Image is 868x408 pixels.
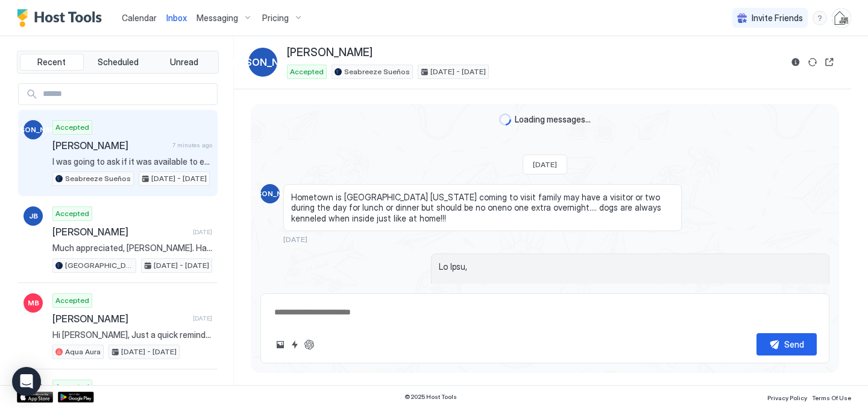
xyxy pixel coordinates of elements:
[499,113,511,126] div: loading
[37,57,66,68] span: Recent
[65,173,131,184] span: Seabreeze Sueños
[515,114,591,125] span: Loading messages...
[832,8,851,28] div: User profile
[86,54,150,71] button: Scheduled
[38,84,217,104] input: Input Field
[756,333,817,355] button: Send
[302,337,316,352] button: ChatGPT Auto Reply
[404,393,457,401] span: © 2025 Host Tools
[55,295,89,306] span: Accepted
[784,338,804,351] div: Send
[65,260,133,271] span: [GEOGRAPHIC_DATA]
[65,346,101,357] span: Aqua Aura
[170,57,198,68] span: Unread
[17,9,107,27] a: Host Tools Logo
[288,337,302,352] button: Quick reply
[767,394,807,401] span: Privacy Policy
[291,192,674,224] span: Hometown is [GEOGRAPHIC_DATA] [US_STATE] coming to visit family may have a visitor or two during ...
[193,314,212,322] span: [DATE]
[17,392,53,403] a: App Store
[172,141,212,149] span: 7 minutes ago
[197,13,238,24] span: Messaging
[121,346,177,357] span: [DATE] - [DATE]
[788,55,803,69] button: Reservation information
[58,392,94,403] a: Google Play Store
[805,55,820,69] button: Sync reservation
[151,173,207,184] span: [DATE] - [DATE]
[154,260,209,271] span: [DATE] - [DATE]
[55,208,89,219] span: Accepted
[29,211,38,222] span: JB
[287,46,373,60] span: [PERSON_NAME]
[52,139,168,151] span: [PERSON_NAME]
[12,367,41,396] div: Open Intercom Messenger
[223,55,303,69] span: [PERSON_NAME]
[122,11,157,24] a: Calendar
[344,66,410,77] span: Seabreeze Sueños
[52,313,188,325] span: [PERSON_NAME]
[752,13,803,24] span: Invite Friends
[20,54,84,71] button: Recent
[17,51,219,74] div: tab-group
[55,122,89,133] span: Accepted
[290,66,324,77] span: Accepted
[98,57,139,68] span: Scheduled
[241,188,300,199] span: [PERSON_NAME]
[822,55,837,69] button: Open reservation
[812,394,851,401] span: Terms Of Use
[262,13,289,24] span: Pricing
[122,13,157,23] span: Calendar
[52,243,212,253] span: Much appreciated, [PERSON_NAME]. Have a wonderful evening and thanks again for the wine glasses! ...
[283,235,307,244] span: [DATE]
[166,13,187,23] span: Inbox
[166,11,187,24] a: Inbox
[273,337,288,352] button: Upload image
[52,156,212,167] span: I was going to ask if it was available to extend one more day and check out [DATE] [DATE] 29th if...
[430,66,486,77] span: [DATE] - [DATE]
[55,381,89,392] span: Accepted
[152,54,216,71] button: Unread
[813,11,827,25] div: menu
[767,390,807,403] a: Privacy Policy
[52,330,212,340] span: Hi [PERSON_NAME], Just a quick reminder that check-out from [GEOGRAPHIC_DATA] is [DATE] before 11...
[28,298,39,308] span: MB
[52,226,188,238] span: [PERSON_NAME]
[193,228,212,236] span: [DATE]
[533,160,557,169] span: [DATE]
[812,390,851,403] a: Terms Of Use
[4,124,63,135] span: [PERSON_NAME]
